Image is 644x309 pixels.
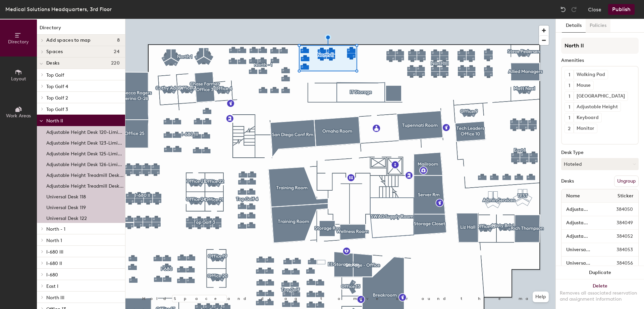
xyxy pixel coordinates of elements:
[568,125,571,132] span: 2
[46,295,64,301] span: North III
[46,214,87,221] p: Universal Desk 122
[11,76,26,82] span: Layout
[569,114,570,121] span: 1
[563,259,600,268] input: Unnamed desk
[46,170,124,178] p: Adjustable Height Treadmill Desk 121-Limited to 1 Day Reservations Only
[37,24,125,35] h1: Directory
[561,150,639,155] div: Desk Type
[46,160,124,167] p: Adjustable Height Desk 126-Limited to 1 Day Reservations Only
[574,124,597,133] div: Monitor
[608,4,635,15] button: Publish
[600,246,637,254] span: 384053
[556,279,644,309] button: DeleteRemoves all associated reservation and assignment information
[571,6,577,13] img: Redo
[562,19,586,33] button: Details
[600,233,637,240] span: 384052
[46,283,58,289] span: East I
[46,118,63,124] span: North II
[46,149,124,157] p: Adjustable Height Desk 125-Limited to 1 Day Reservations Only
[569,104,570,111] span: 1
[569,71,570,78] span: 1
[46,181,124,189] p: Adjustable Height Treadmill Desk 124-Limited to 1 Day Reservations Only
[561,179,574,184] div: Desks
[574,113,601,122] div: Keyboard
[8,39,29,45] span: Directory
[46,203,86,210] p: Universal Desk 119
[6,113,31,119] span: Work Areas
[565,92,574,101] button: 1
[46,61,59,66] span: Desks
[565,103,574,111] button: 1
[600,219,637,227] span: 384049
[565,81,574,90] button: 1
[46,95,68,101] span: Top Golf 2
[561,158,639,170] button: Hoteled
[46,249,63,255] span: I-680 III
[560,290,640,302] div: Removes all associated reservation and assignment information
[556,266,644,279] button: Duplicate
[46,238,62,243] span: North 1
[574,70,608,79] div: Walking Pad
[46,38,91,43] span: Add spaces to map
[46,72,64,78] span: Top Golf
[46,49,63,54] span: Spaces
[46,261,62,266] span: I-680 II
[565,70,574,79] button: 1
[563,218,600,228] input: Unnamed desk
[563,205,600,214] input: Unnamed desk
[569,82,570,89] span: 1
[614,190,637,202] span: Sticker
[117,38,120,43] span: 8
[46,127,124,135] p: Adjustable Height Desk 120-Limited to 1 Day Reservations Only
[586,19,610,33] button: Policies
[46,192,86,200] p: Universal Desk 118
[588,4,601,15] button: Close
[46,138,124,146] p: Adjustable Height Desk 123-Limited to 1 Day Reservations Only
[561,58,639,63] div: Amenities
[46,226,65,232] span: North - 1
[5,5,112,13] div: Medical Solutions Headquarters, 3rd Floor
[565,124,574,133] button: 2
[569,93,570,100] span: 1
[600,206,637,213] span: 384050
[614,176,639,187] button: Ungroup
[563,232,600,241] input: Unnamed desk
[533,292,549,302] button: Help
[114,49,120,54] span: 24
[46,272,58,278] span: I-680
[600,260,637,267] span: 384056
[46,107,68,112] span: Top Golf 3
[565,113,574,122] button: 1
[563,190,583,202] span: Name
[574,92,628,101] div: [GEOGRAPHIC_DATA]
[563,245,600,255] input: Unnamed desk
[46,84,68,89] span: Top Golf 4
[560,6,567,13] img: Undo
[574,103,621,111] div: Adjustable Height
[574,81,593,90] div: Mouse
[111,61,120,66] span: 220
